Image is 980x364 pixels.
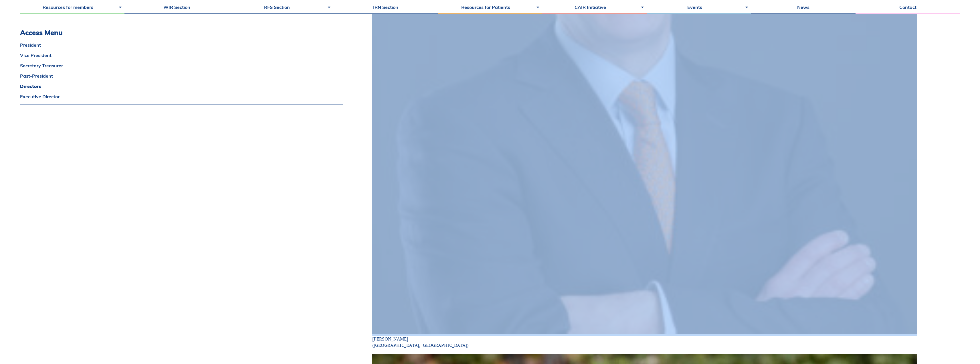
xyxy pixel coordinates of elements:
[20,29,343,37] h3: Access Menu
[20,84,343,88] a: Directors
[20,43,343,47] a: President
[20,94,343,99] a: Executive Director
[20,63,343,68] a: Secretary Treasurer
[20,74,343,78] a: Past-President
[20,53,343,58] a: Vice President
